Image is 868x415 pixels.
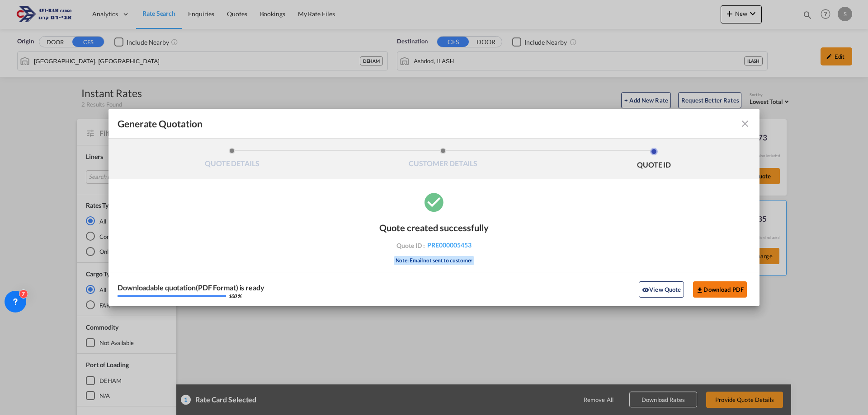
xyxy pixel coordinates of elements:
li: QUOTE ID [548,148,759,172]
li: CUSTOMER DETAILS [338,148,549,172]
md-icon: icon-download [696,286,703,294]
span: PRE000005453 [427,241,472,249]
span: Generate Quotation [118,118,203,130]
md-dialog: Generate QuotationQUOTE ... [108,109,759,306]
button: icon-eyeView Quote [639,281,684,298]
div: 100 % [228,294,241,298]
div: Downloadable quotation(PDF Format) is ready [118,284,264,291]
div: Quote ID : [382,241,486,249]
li: QUOTE DETAILS [127,148,338,172]
div: Quote created successfully [379,222,489,233]
md-icon: icon-close fg-AAA8AD cursor m-0 [740,118,750,129]
md-icon: icon-checkbox-marked-circle [423,191,445,213]
md-icon: icon-eye [642,286,649,294]
button: Download PDF [693,281,747,298]
div: Note: Email not sent to customer [394,256,475,265]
